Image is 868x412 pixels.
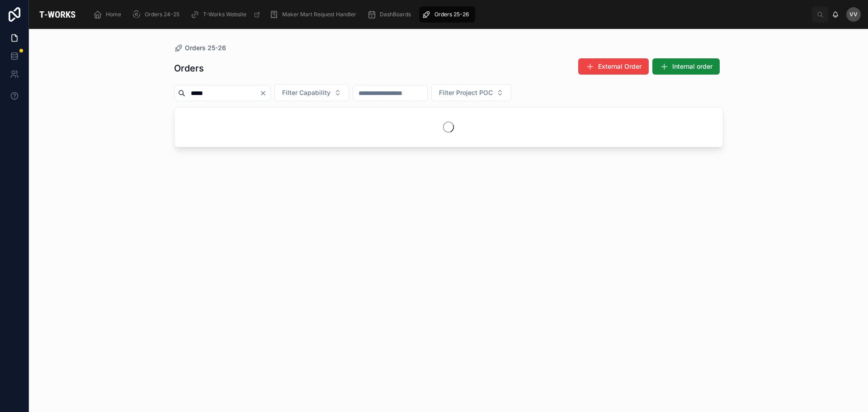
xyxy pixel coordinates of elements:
a: T-Works Website [188,6,265,23]
a: Maker Mart Request Handler [267,6,363,23]
div: scrollable content [86,5,812,24]
a: Orders 25-26 [174,43,226,52]
a: Orders 24-25 [129,6,186,23]
span: T-Works Website [203,11,246,18]
button: External Order [578,58,649,75]
button: Select Button [431,84,511,101]
span: Orders 24-25 [145,11,179,18]
span: Filter Project POC [439,88,493,97]
span: VV [849,11,858,18]
button: Select Button [274,84,349,101]
button: Clear [259,90,270,97]
span: Internal order [672,62,712,71]
span: DashBoards [380,11,411,18]
a: DashBoards [364,6,417,23]
h1: Orders [174,62,204,75]
span: Home [106,11,121,18]
span: Orders 25-26 [185,43,226,52]
span: External Order [598,62,642,71]
button: Internal order [652,58,720,75]
span: Filter Capability [282,88,330,97]
a: Orders 25-26 [419,6,475,23]
span: Maker Mart Request Handler [282,11,356,18]
span: Orders 25-26 [434,11,469,18]
a: Home [90,6,127,23]
img: App logo [36,7,79,22]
